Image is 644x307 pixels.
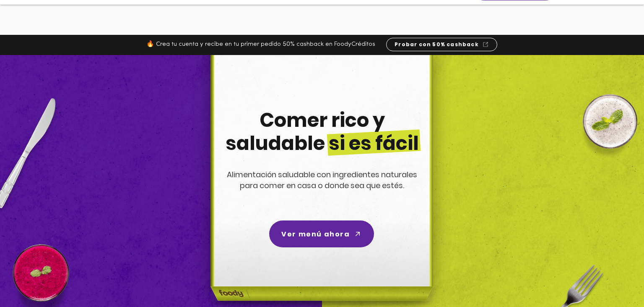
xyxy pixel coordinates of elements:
[386,38,497,51] a: Probar con 50% cashback
[395,41,479,48] span: Probar con 50% cashback
[146,41,375,47] span: 🔥 Crea tu cuenta y recibe en tu primer pedido 50% cashback en FoodyCréditos
[227,169,417,191] span: Alimentación saludable con ingredientes naturales para comer en casa o donde sea que estés.
[281,229,350,239] span: Ver menú ahora
[226,107,419,157] span: Comer rico y saludable si es fácil
[269,220,374,247] a: Ver menú ahora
